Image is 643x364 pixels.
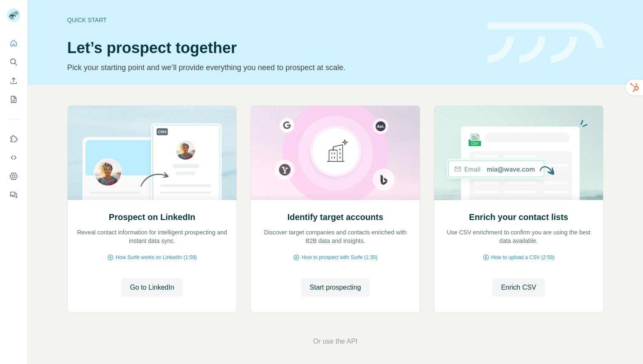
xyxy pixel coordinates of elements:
[7,131,20,147] button: Use Surfe on LinkedIn
[7,92,20,107] button: My lists
[67,16,477,24] div: Quick start
[76,228,228,245] p: Reveal contact information for intelligent prospecting and instant data sync.
[501,282,536,293] span: Enrich CSV
[67,40,477,56] h1: Let’s prospect together
[491,254,555,261] span: How to upload a CSV (2:59)
[434,106,603,200] img: Enrich your contact lists
[7,54,20,70] button: Search
[313,336,357,347] button: Or use the API
[130,282,174,293] span: Go to LinkedIn
[7,150,20,165] button: Use Surfe API
[310,282,361,293] span: Start prospecting
[487,22,603,63] img: banner
[7,73,20,88] button: Enrich CSV
[67,106,237,200] img: Prospect on LinkedIn
[7,169,20,184] button: Dashboard
[492,278,545,297] button: Enrich CSV
[250,106,420,200] img: Identify target accounts
[7,187,20,203] button: Feedback
[287,211,384,223] h2: Identify target accounts
[116,254,197,261] span: How Surfe works on LinkedIn (1:58)
[443,228,595,245] p: Use CSV enrichment to confirm you are using the best data available.
[121,278,182,297] button: Go to LinkedIn
[259,228,411,245] p: Discover target companies and contacts enriched with B2B data and insights.
[67,62,477,73] p: Pick your starting point and we’ll provide everything you need to prospect at scale.
[301,278,370,297] button: Start prospecting
[302,254,377,261] span: How to prospect with Surfe (1:30)
[7,36,20,51] button: Quick start
[109,211,195,223] h2: Prospect on LinkedIn
[469,211,568,223] h2: Enrich your contact lists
